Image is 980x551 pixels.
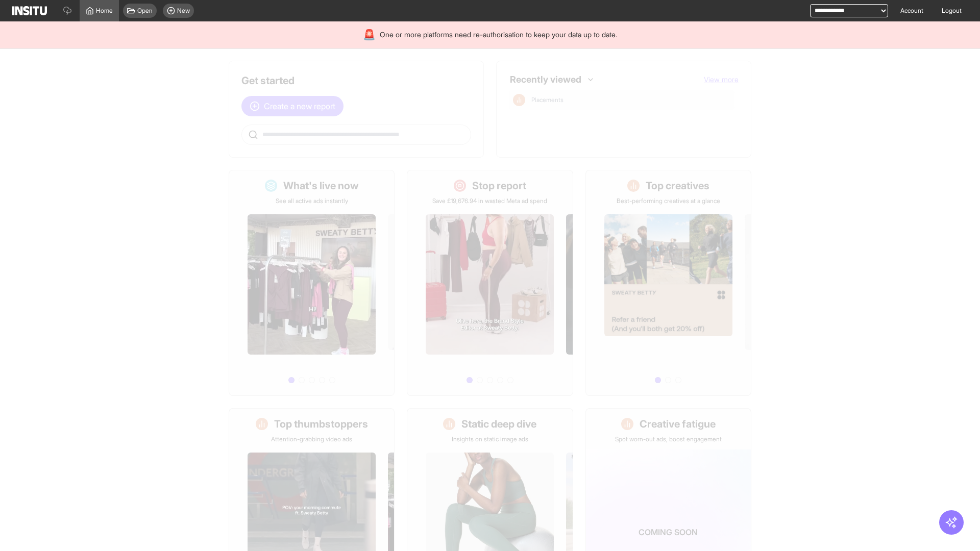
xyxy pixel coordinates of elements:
[12,6,47,15] img: Logo
[177,7,190,15] span: New
[380,30,617,40] span: One or more platforms need re-authorisation to keep your data up to date.
[96,7,113,15] span: Home
[363,28,376,42] div: 🚨
[137,7,153,15] span: Open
